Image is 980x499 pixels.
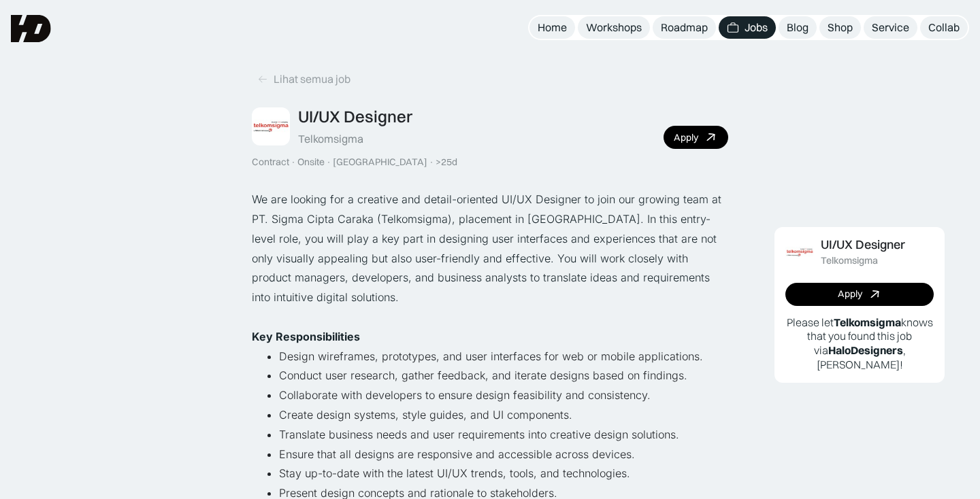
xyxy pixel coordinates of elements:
[279,385,728,405] li: Collaborate with developers to ensure design feasibility and consistency.
[872,20,909,35] div: Service
[719,16,776,39] a: Jobs
[819,16,861,39] a: Shop
[279,366,728,385] li: Conduct user research, gather feedback, and iterate designs based on findings.
[252,307,728,327] p: ‍
[538,20,567,35] div: Home
[785,283,934,306] a: Apply
[274,72,350,86] div: Lihat semua job
[297,156,325,168] div: Onsite
[429,156,434,168] div: ·
[279,425,728,445] li: Translate business needs and user requirements into creative design solutions.
[326,156,331,168] div: ·
[664,126,728,149] a: Apply
[834,315,901,329] b: Telkomsigma
[291,156,296,168] div: ·
[779,16,817,39] a: Blog
[279,405,728,425] li: Create design systems, style guides, and UI components.
[252,107,290,145] img: Job Image
[578,16,650,39] a: Workshops
[821,255,878,266] div: Telkomsigma
[653,16,716,39] a: Roadmap
[920,16,968,39] a: Collab
[436,156,457,168] div: >25d
[864,16,917,39] a: Service
[298,107,412,126] div: UI/UX Designer
[785,238,814,266] img: Job Image
[785,315,934,372] p: Please let knows that you found this job via , [PERSON_NAME]!
[252,190,728,307] p: We are looking for a creative and detail-oriented UI/UX Designer to join our growing team at PT. ...
[298,132,363,146] div: Telkomsigma
[586,20,642,35] div: Workshops
[828,20,853,35] div: Shop
[821,238,905,252] div: UI/UX Designer
[279,464,728,483] li: Stay up-to-date with the latest UI/UX trends, tools, and technologies.
[252,330,360,343] strong: Key Responsibilities
[838,288,862,300] div: Apply
[529,16,575,39] a: Home
[252,156,289,168] div: Contract
[787,20,808,35] div: Blog
[279,347,728,366] li: Design wireframes, prototypes, and user interfaces for web or mobile applications.
[674,132,698,143] div: Apply
[279,445,728,464] li: Ensure that all designs are responsive and accessible across devices.
[928,20,960,35] div: Collab
[252,68,356,90] a: Lihat semua job
[661,20,708,35] div: Roadmap
[333,156,427,168] div: [GEOGRAPHIC_DATA]
[828,343,903,357] b: HaloDesigners
[745,20,768,35] div: Jobs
